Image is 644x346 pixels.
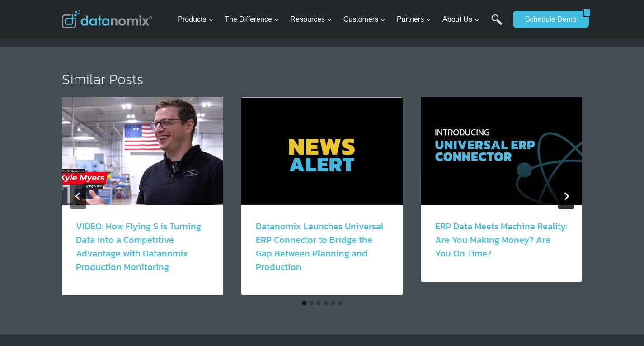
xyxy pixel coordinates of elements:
span: Resources [291,14,332,25]
span: Last Name [203,31,232,39]
a: Privacy Policy [45,182,67,187]
button: Go to last slide [70,184,86,209]
img: How the Datanomix Universal ERP Connector Transforms Job Performance & ERP Insights [421,97,582,205]
a: Terms [28,182,38,187]
span: Customers [343,14,385,25]
span: Partners [397,14,431,25]
a: Schedule Demo [513,11,583,28]
a: VIDEO: How Flying S is Turning Data into a Competitive Advantage with Datanomix Production Monito... [76,219,201,274]
span: The Difference [225,14,279,25]
button: Next [558,184,574,209]
a: ERP Data Meets Machine Reality: Are You Making Money? Are You On Time? [435,219,568,260]
span: Phone number [203,68,244,76]
nav: Primary Navigation [174,5,508,34]
img: Datanomix [62,10,152,28]
a: Search [491,14,503,34]
a: Datanomix Launches Universal ERP Connector to Bridge the Gap Between Planning and Production [256,219,384,274]
img: Datanomix News Alert [241,97,403,205]
div: 1 of 6 [61,97,223,295]
h2: Similar Posts [62,72,583,86]
img: VIDEO: How Flying S is Turning Data into a Competitive Advantage with Datanomix Production Monito... [61,97,223,205]
div: 3 of 6 [421,97,582,295]
span: Products [178,14,213,25]
span: About Us [442,14,479,25]
div: 2 of 6 [241,97,403,295]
